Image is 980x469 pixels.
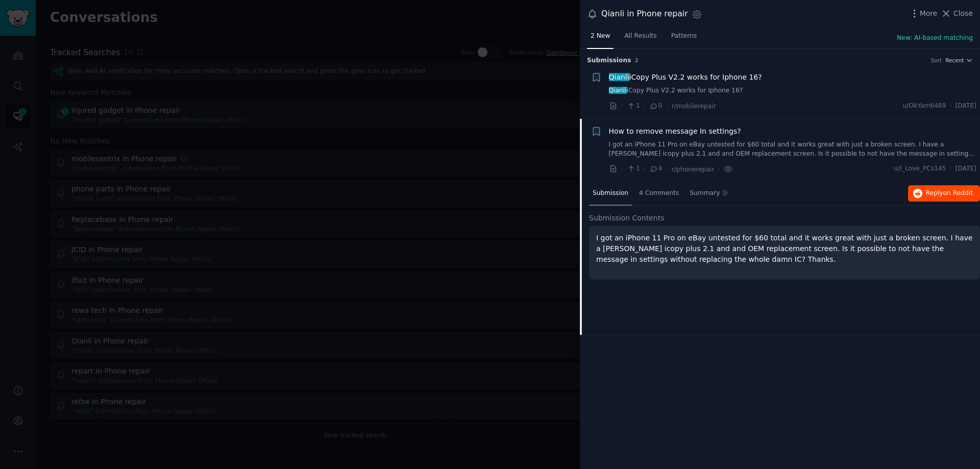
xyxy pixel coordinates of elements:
span: Submission [593,189,628,198]
span: Submission s [587,56,631,65]
span: 1 [627,164,640,174]
button: Recent [945,57,973,64]
span: · [621,101,623,111]
span: · [950,164,952,174]
span: · [666,101,668,111]
span: Close [953,8,973,19]
span: iCopy Plus V2.2 works for Iphone 16? [609,72,762,83]
span: [DATE] [955,164,976,174]
button: Close [941,8,973,19]
span: r/mobilerepair [672,103,716,110]
span: Qianli [608,87,628,94]
a: I got an iPhone 11 Pro on eBay untested for $60 total and it works great with just a broken scree... [609,140,977,158]
span: 4 [649,164,662,174]
span: Submission Contents [589,213,665,224]
span: More [920,8,938,19]
span: All Results [624,32,656,41]
span: Qianli [608,73,630,81]
span: 2 [635,57,639,63]
span: · [644,101,646,111]
span: 2 New [591,32,610,41]
span: 4 Comments [639,189,679,198]
span: · [644,164,646,175]
span: · [950,102,952,111]
a: How to remove message In settings? [609,126,741,137]
span: Reply [926,189,973,198]
button: More [909,8,938,19]
span: [DATE] [955,102,976,111]
a: All Results [621,28,660,49]
span: on Reddit [943,189,973,196]
span: Patterns [671,32,697,41]
span: · [718,164,720,175]
div: Sort [931,57,942,64]
a: 2 New [587,28,614,49]
button: New: AI-based matching [897,34,973,43]
span: r/phonerepair [672,166,715,173]
span: 0 [649,102,662,111]
a: Patterns [668,28,700,49]
a: QianliiCopy Plus V2.2 works for Iphone 16? [609,86,977,95]
button: Replyon Reddit [908,185,980,202]
span: · [621,164,623,175]
span: u/I_Love_PCs145 [894,164,946,174]
span: · [666,164,668,175]
a: QianliiCopy Plus V2.2 works for Iphone 16? [609,72,762,83]
span: Summary [690,189,720,198]
p: I got an iPhone 11 Pro on eBay untested for $60 total and it works great with just a broken scree... [596,233,973,265]
span: 1 [627,102,640,111]
span: u/OkYam6469 [903,102,946,111]
span: Recent [945,57,964,64]
div: Qianli in Phone repair [601,8,688,20]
